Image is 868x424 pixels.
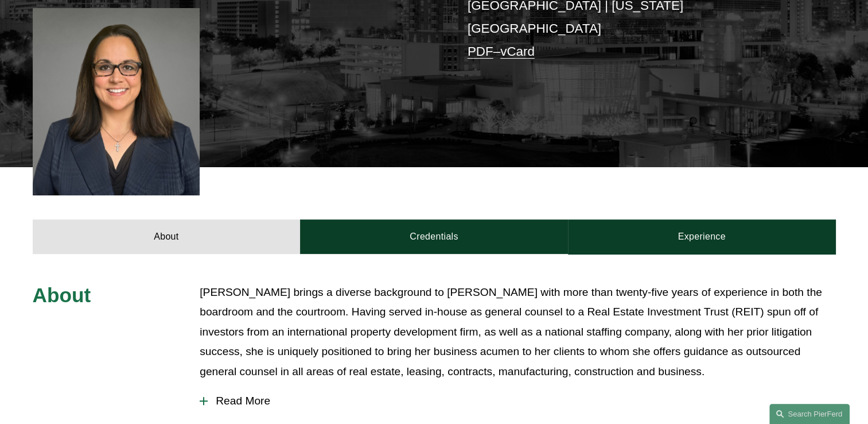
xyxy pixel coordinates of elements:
a: Search this site [769,404,850,424]
button: Read More [200,386,835,416]
a: Experience [568,219,836,254]
a: vCard [500,44,535,59]
a: PDF [468,44,493,59]
a: About [33,219,301,254]
a: Credentials [300,219,568,254]
span: Read More [208,395,835,407]
span: About [33,284,91,306]
p: [PERSON_NAME] brings a diverse background to [PERSON_NAME] with more than twenty-five years of ex... [200,283,835,382]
